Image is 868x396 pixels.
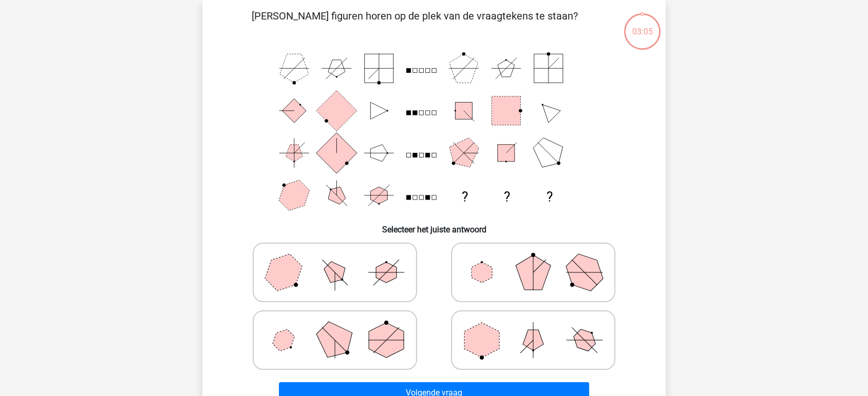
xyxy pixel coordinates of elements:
[462,189,468,205] text: ?
[623,12,662,38] div: 03:05
[546,189,553,205] text: ?
[219,216,649,234] h6: Selecteer het juiste antwoord
[219,8,611,39] p: [PERSON_NAME] figuren horen op de plek van de vraagtekens te staan?
[504,189,510,205] text: ?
